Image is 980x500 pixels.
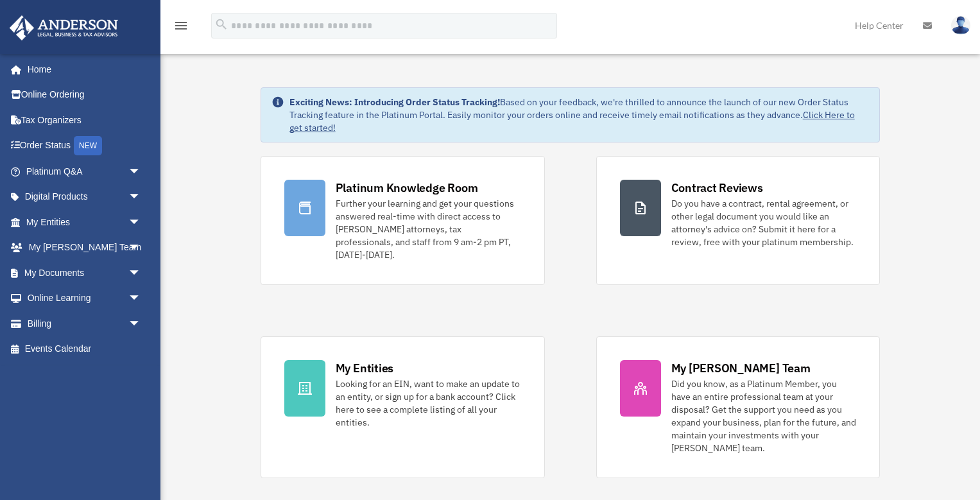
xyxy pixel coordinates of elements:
[596,336,881,478] a: My [PERSON_NAME] Team Did you know, as a Platinum Member, you have an entire professional team at...
[128,286,154,312] span: arrow_drop_down
[9,184,160,210] a: Digital Productsarrow_drop_down
[336,360,393,376] div: My Entities
[671,197,857,248] div: Do you have a contract, rental agreement, or other legal document you would like an attorney's ad...
[9,311,160,336] a: Billingarrow_drop_down
[173,22,189,33] a: menu
[173,18,189,33] i: menu
[9,82,160,108] a: Online Ordering
[128,311,154,337] span: arrow_drop_down
[336,180,478,196] div: Platinum Knowledge Room
[9,286,160,311] a: Online Learningarrow_drop_down
[261,336,545,478] a: My Entities Looking for an EIN, want to make an update to an entity, or sign up for a bank accoun...
[9,107,160,133] a: Tax Organizers
[261,156,545,285] a: Platinum Knowledge Room Further your learning and get your questions answered real-time with dire...
[596,156,881,285] a: Contract Reviews Do you have a contract, rental agreement, or other legal document you would like...
[128,159,154,185] span: arrow_drop_down
[128,260,154,286] span: arrow_drop_down
[336,377,521,429] div: Looking for an EIN, want to make an update to an entity, or sign up for a bank account? Click her...
[9,336,160,362] a: Events Calendar
[9,209,160,235] a: My Entitiesarrow_drop_down
[9,133,160,159] a: Order StatusNEW
[9,159,160,184] a: Platinum Q&Aarrow_drop_down
[128,184,154,211] span: arrow_drop_down
[214,17,228,31] i: search
[671,360,811,376] div: My [PERSON_NAME] Team
[74,136,102,155] div: NEW
[9,260,160,286] a: My Documentsarrow_drop_down
[289,96,870,134] div: Based on your feedback, we're thrilled to announce the launch of our new Order Status Tracking fe...
[128,209,154,236] span: arrow_drop_down
[671,377,857,454] div: Did you know, as a Platinum Member, you have an entire professional team at your disposal? Get th...
[9,235,160,261] a: My [PERSON_NAME] Teamarrow_drop_down
[289,96,500,108] strong: Exciting News: Introducing Order Status Tracking!
[951,16,970,35] img: User Pic
[128,235,154,261] span: arrow_drop_down
[336,197,521,261] div: Further your learning and get your questions answered real-time with direct access to [PERSON_NAM...
[671,180,763,196] div: Contract Reviews
[289,109,855,134] a: Click Here to get started!
[6,15,122,40] img: Anderson Advisors Platinum Portal
[9,56,154,82] a: Home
